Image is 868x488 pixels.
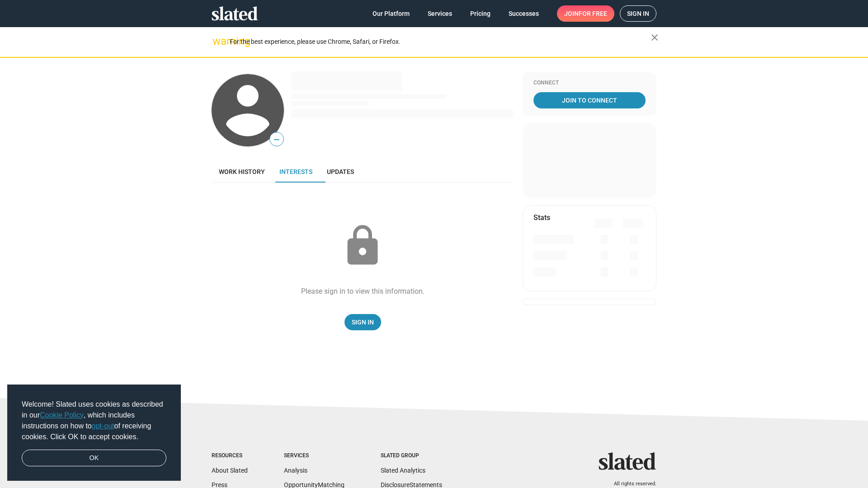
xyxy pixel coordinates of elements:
a: Joinfor free [557,5,614,22]
a: Analysis [284,467,307,474]
a: Pricing [463,5,498,22]
a: About Slated [212,467,248,474]
span: Join [564,5,607,22]
a: Interests [272,161,320,183]
div: Services [284,452,344,460]
span: Successes [509,5,539,22]
a: Services [420,5,459,22]
mat-icon: warning [212,36,223,47]
a: opt-out [92,422,114,430]
a: Our Platform [365,5,417,22]
div: Please sign in to view this information. [301,286,425,296]
a: Work history [212,161,272,183]
div: Slated Group [381,452,442,460]
a: Join To Connect [533,92,646,108]
div: For the best experience, please use Chrome, Safari, or Firefox. [230,36,651,48]
span: Updates [327,168,354,175]
a: Sign In [344,314,381,330]
span: Welcome! Slated uses cookies as described in our , which includes instructions on how to of recei... [22,399,166,442]
div: Resources [212,452,248,460]
span: — [270,134,283,145]
a: Cookie Policy [40,411,84,419]
a: dismiss cookie message [22,450,166,467]
span: Sign in [627,6,649,21]
a: Updates [320,161,361,183]
div: cookieconsent [7,385,181,481]
span: Work history [219,168,265,175]
span: Pricing [470,5,491,22]
mat-icon: close [649,32,660,43]
div: Connect [533,80,646,87]
span: Services [428,5,452,22]
a: Slated Analytics [381,467,425,474]
span: Our Platform [373,5,410,22]
mat-icon: lock [340,223,385,268]
mat-card-title: Stats [533,213,550,222]
span: for free [579,5,607,22]
span: Sign In [352,314,374,330]
span: Interests [279,168,312,175]
a: Successes [501,5,546,22]
a: Sign in [620,5,656,22]
span: Join To Connect [535,92,644,108]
